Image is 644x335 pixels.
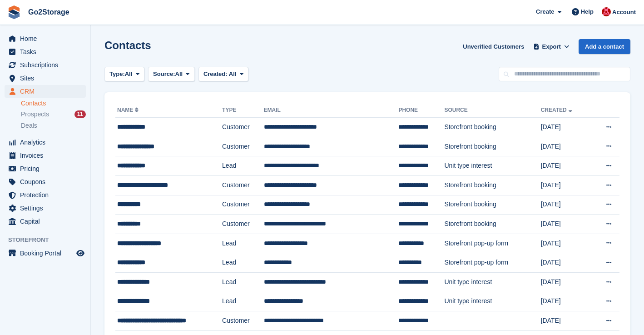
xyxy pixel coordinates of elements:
[20,85,74,98] span: CRM
[21,121,86,130] a: Deals
[20,72,74,85] span: Sites
[153,70,175,79] span: Source:
[104,67,144,82] button: Type: All
[444,137,540,156] td: Storefront booking
[444,195,540,215] td: Storefront booking
[5,175,86,188] a: menu
[222,311,263,331] td: Customer
[541,175,591,195] td: [DATE]
[5,32,86,45] a: menu
[21,121,37,130] span: Deals
[125,70,133,79] span: All
[148,67,195,82] button: Source: All
[541,156,591,176] td: [DATE]
[541,311,591,331] td: [DATE]
[20,215,74,228] span: Capital
[542,42,561,51] span: Export
[541,107,574,113] a: Created
[5,215,86,228] a: menu
[222,272,263,292] td: Lead
[20,247,74,260] span: Booking Portal
[5,136,86,149] a: menu
[222,156,263,176] td: Lead
[5,247,86,260] a: menu
[175,70,183,79] span: All
[536,7,554,16] span: Create
[21,110,86,119] a: Prospects 11
[602,7,611,16] img: James Pearson
[541,137,591,156] td: [DATE]
[444,118,540,137] td: Storefront booking
[5,162,86,175] a: menu
[222,137,263,156] td: Customer
[117,107,140,113] a: Name
[541,195,591,215] td: [DATE]
[20,59,74,71] span: Subscriptions
[20,149,74,162] span: Invoices
[21,110,49,119] span: Prospects
[7,5,21,19] img: stora-icon-8386f47178a22dfd0bd8f6a31ec36ba5ce8667c1dd55bd0f319d3a0aa187defe.svg
[579,39,630,54] a: Add a contact
[20,45,74,58] span: Tasks
[444,103,540,118] th: Source
[459,39,528,54] a: Unverified Customers
[222,118,263,137] td: Customer
[198,67,248,82] button: Created: All
[444,272,540,292] td: Unit type interest
[5,202,86,215] a: menu
[5,189,86,201] a: menu
[541,118,591,137] td: [DATE]
[581,7,594,16] span: Help
[5,72,86,85] a: menu
[229,70,237,77] span: All
[20,189,74,201] span: Protection
[222,253,263,273] td: Lead
[20,32,74,45] span: Home
[531,39,571,54] button: Export
[75,248,86,259] a: Preview store
[444,234,540,253] td: Storefront pop-up form
[612,8,636,17] span: Account
[222,292,263,311] td: Lead
[222,234,263,253] td: Lead
[5,45,86,58] a: menu
[222,215,263,234] td: Customer
[444,156,540,176] td: Unit type interest
[20,162,74,175] span: Pricing
[5,59,86,71] a: menu
[444,253,540,273] td: Storefront pop-up form
[8,235,90,245] span: Storefront
[541,253,591,273] td: [DATE]
[20,175,74,188] span: Coupons
[541,292,591,311] td: [DATE]
[20,136,74,149] span: Analytics
[5,149,86,162] a: menu
[398,103,444,118] th: Phone
[541,215,591,234] td: [DATE]
[541,272,591,292] td: [DATE]
[541,234,591,253] td: [DATE]
[222,195,263,215] td: Customer
[20,202,74,215] span: Settings
[5,85,86,98] a: menu
[104,39,151,51] h1: Contacts
[222,175,263,195] td: Customer
[222,103,263,118] th: Type
[444,175,540,195] td: Storefront booking
[109,70,125,79] span: Type:
[25,5,73,20] a: Go2Storage
[74,110,86,118] div: 11
[203,70,228,77] span: Created:
[21,99,86,108] a: Contacts
[444,292,540,311] td: Unit type interest
[444,215,540,234] td: Storefront booking
[264,103,399,118] th: Email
